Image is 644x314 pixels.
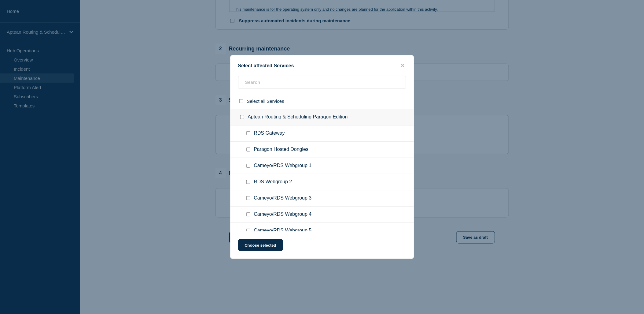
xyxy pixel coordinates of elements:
input: Paragon Hosted Dongles checkbox [246,148,250,151]
input: RDS Webgroup 2 checkbox [246,180,250,184]
input: RDS Gateway checkbox [246,131,250,135]
span: RDS Gateway [254,130,285,136]
button: Choose selected [238,239,283,251]
input: Search [238,76,406,88]
input: select all checkbox [239,99,243,103]
input: Cameyo/RDS Webgroup 1 checkbox [246,164,250,168]
button: close button [399,63,406,69]
span: Paragon Hosted Dongles [254,147,309,153]
div: Select affected Services [230,63,414,69]
div: Aptean Routing & Scheduling Paragon Edition [230,109,414,125]
span: RDS Webgroup 2 [254,179,292,185]
input: Cameyo/RDS Webgroup 3 checkbox [246,196,250,200]
input: Aptean Routing & Scheduling Paragon Edition checkbox [240,115,244,119]
span: Cameyo/RDS Webgroup 3 [254,195,312,201]
span: Select all Services [247,99,285,104]
span: Cameyo/RDS Webgroup 1 [254,163,312,169]
input: Cameyo/RDS Webgroup 4 checkbox [246,212,250,216]
span: Cameyo/RDS Webgroup 4 [254,211,312,218]
span: Cameyo/RDS Webgroup 5 [254,228,312,234]
input: Cameyo/RDS Webgroup 5 checkbox [246,229,250,233]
